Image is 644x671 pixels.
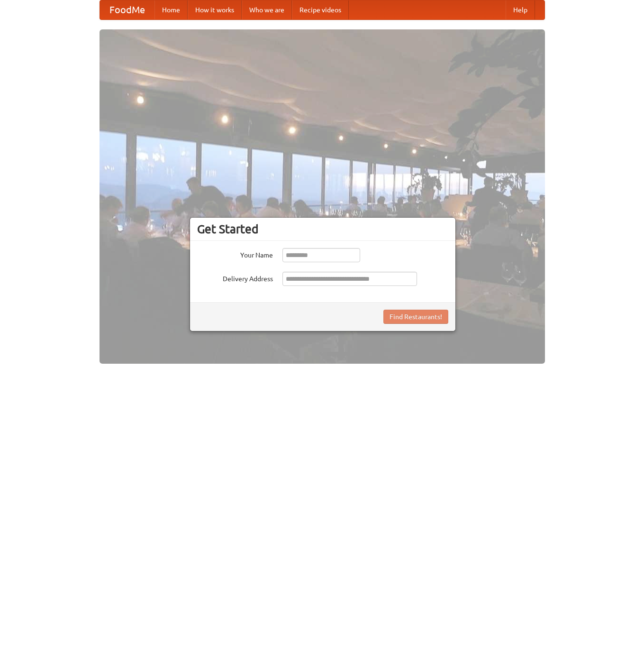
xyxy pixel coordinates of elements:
[197,222,448,236] h3: Get Started
[383,310,448,324] button: Find Restaurants!
[154,0,188,19] a: Home
[506,0,535,19] a: Help
[197,248,273,260] label: Your Name
[292,0,349,19] a: Recipe videos
[197,272,273,284] label: Delivery Address
[188,0,242,19] a: How it works
[100,0,154,19] a: FoodMe
[242,0,292,19] a: Who we are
